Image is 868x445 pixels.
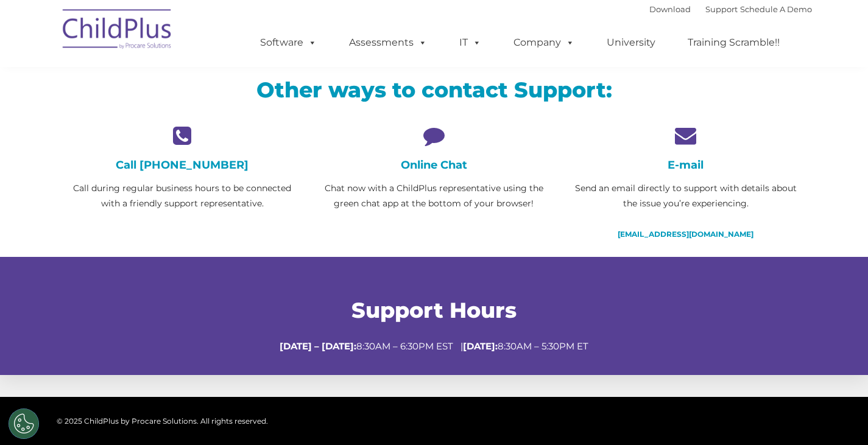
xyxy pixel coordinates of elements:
[9,408,39,439] button: Cookies Settings
[66,158,299,172] h4: Call [PHONE_NUMBER]
[649,4,691,14] a: Download
[280,340,356,352] strong: [DATE] – [DATE]:
[66,181,299,211] p: Call during regular business hours to be connected with a friendly support representative.
[676,30,792,55] a: Training Scramble!!
[57,416,268,426] span: © 2025 ChildPlus by Procare Solutions. All rights reserved.
[463,340,498,352] strong: [DATE]:
[740,4,812,14] a: Schedule A Demo
[57,1,178,61] img: ChildPlus by Procare Solutions
[317,181,551,211] p: Chat now with a ChildPlus representative using the green chat app at the bottom of your browser!
[280,340,588,352] span: 8:30AM – 6:30PM EST | 8:30AM – 5:30PM ET
[569,158,802,172] h4: E-mail
[337,30,439,55] a: Assessments
[569,181,802,211] p: Send an email directly to support with details about the issue you’re experiencing.
[317,158,551,172] h4: Online Chat
[649,4,812,14] font: |
[248,30,329,55] a: Software
[351,297,517,323] span: Support Hours
[595,30,668,55] a: University
[66,76,803,103] h2: Other ways to contact Support:
[705,4,738,14] a: Support
[447,30,493,55] a: IT
[618,230,753,239] a: [EMAIL_ADDRESS][DOMAIN_NAME]
[501,30,587,55] a: Company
